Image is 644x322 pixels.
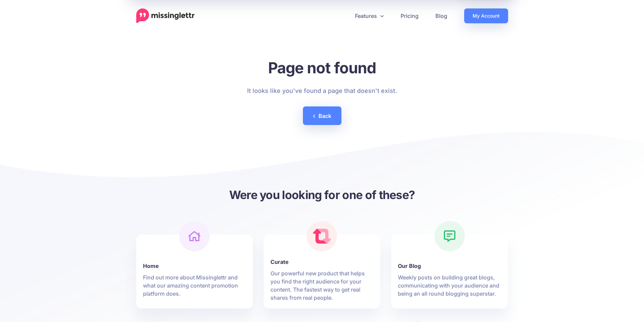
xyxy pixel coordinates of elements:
b: Our Blog [398,262,501,270]
p: Our powerful new product that helps you find the right audience for your content. The fastest way... [270,269,374,302]
a: Our Blog Weekly posts on building great blogs, communicating with your audience and being an all ... [398,254,501,298]
a: Pricing [392,8,427,23]
p: It looks like you've found a page that doesn't exist. [247,85,397,96]
img: curate.png [313,229,331,244]
a: Curate Our powerful new product that helps you find the right audience for your content. The fast... [270,250,374,302]
p: Find out more about Missinglettr and what our amazing content promotion platform does. [143,273,246,298]
a: Back [303,106,341,125]
b: Home [143,262,246,270]
a: Features [347,8,392,23]
h1: Page not found [247,58,397,77]
a: Home Find out more about Missinglettr and what our amazing content promotion platform does. [143,254,246,298]
b: Curate [270,258,374,266]
a: My Account [464,8,508,23]
h3: Were you looking for one of these? [136,187,508,202]
p: Weekly posts on building great blogs, communicating with your audience and being an all round blo... [398,273,501,298]
a: Blog [427,8,456,23]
